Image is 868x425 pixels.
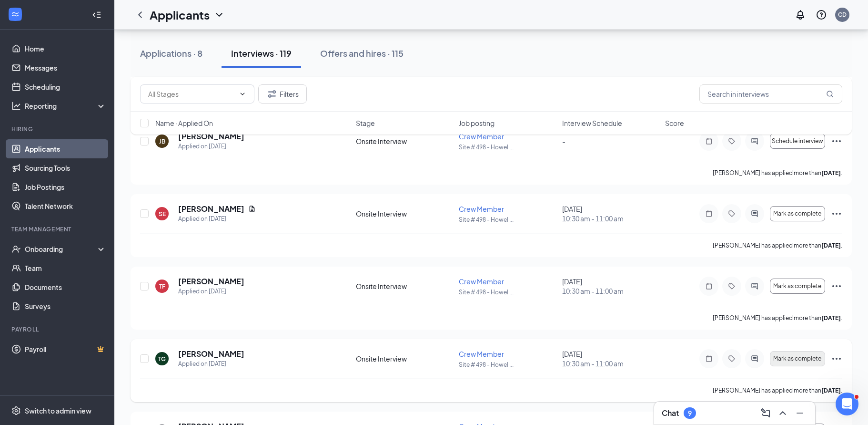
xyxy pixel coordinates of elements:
a: Surveys [25,297,106,316]
div: Payroll [11,325,104,333]
svg: Filter [266,88,278,100]
a: Home [25,39,106,58]
svg: ChevronDown [213,9,225,21]
div: Reporting [25,101,107,111]
button: Mark as complete [770,279,825,294]
svg: Note [703,282,715,290]
div: Hiring [11,125,104,133]
button: Filter Filters [258,84,307,104]
svg: Ellipses [831,208,842,219]
div: Onsite Interview [356,281,453,291]
svg: Minimize [794,407,806,419]
span: Stage [356,118,375,128]
a: Applicants [25,139,106,158]
span: 10:30 am - 11:00 am [562,214,659,223]
b: [DATE] [821,314,841,321]
p: Site # 498 - Howel ... [459,143,556,151]
h3: Chat [662,408,679,418]
div: Applied on [DATE] [178,287,244,296]
div: [DATE] [562,277,659,296]
button: ComposeMessage [758,405,773,421]
iframe: Intercom live chat [836,393,858,415]
svg: Analysis [11,101,21,111]
div: Applied on [DATE] [178,142,244,151]
div: [DATE] [562,204,659,223]
svg: Tag [726,355,737,363]
svg: Note [703,210,715,218]
span: 10:30 am - 11:00 am [562,359,659,368]
div: Switch to admin view [25,406,91,415]
a: Messages [25,58,106,77]
a: Scheduling [25,77,106,96]
div: TF [159,282,165,290]
div: Applied on [DATE] [178,214,256,224]
svg: ActiveChat [749,355,760,363]
button: Minimize [792,405,807,421]
h5: [PERSON_NAME] [178,276,244,287]
button: ChevronUp [775,405,790,421]
svg: Note [703,355,715,363]
h1: Applicants [150,7,210,23]
svg: Document [248,205,256,213]
button: Mark as complete [770,206,825,221]
svg: Notifications [795,9,806,21]
a: Documents [25,278,106,297]
span: 10:30 am - 11:00 am [562,286,659,296]
a: Job Postings [25,177,106,197]
svg: Ellipses [831,280,842,292]
div: Applications · 8 [140,47,202,59]
input: All Stages [148,89,235,99]
svg: Tag [726,210,737,218]
svg: QuestionInfo [816,9,827,21]
div: [DATE] [562,349,659,368]
div: Applied on [DATE] [178,359,244,369]
span: Mark as complete [773,355,821,362]
p: [PERSON_NAME] has applied more than . [713,386,842,394]
p: Site # 498 - Howel ... [459,216,556,224]
b: [DATE] [821,169,841,176]
svg: Collapse [92,10,101,20]
span: Crew Member [459,205,504,213]
a: Team [25,259,106,278]
p: [PERSON_NAME] has applied more than . [713,169,842,177]
svg: ChevronLeft [134,9,146,21]
svg: ComposeMessage [760,407,771,419]
div: Interviews · 119 [231,47,292,59]
svg: WorkstreamLogo [10,10,20,19]
span: Crew Member [459,350,504,358]
div: Offers and hires · 115 [320,47,404,59]
span: Interview Schedule [562,118,622,128]
div: SE [159,210,166,218]
a: PayrollCrown [25,340,106,359]
svg: ChevronUp [777,407,788,419]
div: 9 [688,409,692,417]
p: Site # 498 - Howel ... [459,361,556,369]
span: Score [665,118,684,128]
span: Mark as complete [773,210,821,217]
div: CD [838,10,847,19]
input: Search in interviews [699,84,842,104]
svg: Ellipses [831,353,842,364]
svg: Tag [726,282,737,290]
a: Sourcing Tools [25,158,106,177]
div: TG [158,355,166,363]
span: Crew Member [459,277,504,286]
svg: ActiveChat [749,210,760,218]
button: Mark as complete [770,351,825,366]
a: Talent Network [25,197,106,216]
svg: UserCheck [11,244,21,254]
p: [PERSON_NAME] has applied more than . [713,241,842,249]
h5: [PERSON_NAME] [178,204,244,214]
h5: [PERSON_NAME] [178,349,244,359]
div: Onboarding [25,244,98,254]
span: Name · Applied On [155,118,213,128]
svg: ActiveChat [749,282,760,290]
b: [DATE] [821,387,841,394]
svg: ChevronDown [239,90,246,98]
div: Onsite Interview [356,354,453,363]
p: [PERSON_NAME] has applied more than . [713,314,842,322]
div: Team Management [11,225,104,233]
p: Site # 498 - Howel ... [459,288,556,296]
span: Mark as complete [773,283,821,290]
